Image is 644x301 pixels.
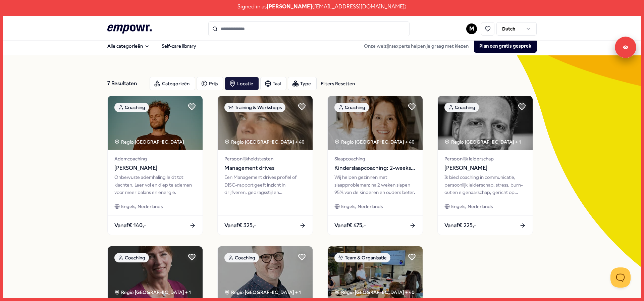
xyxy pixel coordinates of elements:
[208,21,410,36] input: Search for products, categories or subcategories
[114,103,149,112] div: Coaching
[359,39,537,53] div: Onze welzijnsexperts helpen je graag met kiezen
[114,164,196,172] span: [PERSON_NAME]
[197,77,223,90] button: Prijs
[288,77,317,90] button: Type
[334,164,416,172] span: Kinderslaapcoaching: 2-weekse slaapcoach trajecten
[444,103,479,112] div: Coaching
[610,267,631,288] iframe: Help Scout Beacon - Open
[224,289,301,296] div: Regio [GEOGRAPHIC_DATA] + 1
[321,80,355,87] div: Filters Resetten
[107,77,144,90] div: 7 Resultaten
[444,155,526,162] span: Persoonlijk leiderschap
[224,155,306,162] span: Persoonlijkheidstesten
[437,96,533,235] a: package imageCoachingRegio [GEOGRAPHIC_DATA] + 1Persoonlijk leiderschap[PERSON_NAME]Ik bied coach...
[444,173,526,196] div: Ik bied coaching in communicatie, persoonlijk leiderschap, stress, burn-out en eigenaarschap, ger...
[466,23,477,34] button: M
[334,289,415,296] div: Regio [GEOGRAPHIC_DATA] + 40
[334,173,416,196] div: Wij helpen gezinnen met slaapproblemen: na 2 weken slapen 95% van de kinderen en ouders beter.
[474,39,537,53] button: Plan een gratis gesprek
[328,96,423,150] img: package image
[444,138,521,146] div: Regio [GEOGRAPHIC_DATA] + 1
[102,39,155,53] button: Alle categorieën
[114,221,146,230] span: Vanaf € 140,-
[224,253,259,262] div: Coaching
[150,77,195,90] button: Categorieën
[218,246,313,300] img: package image
[218,96,313,150] img: package image
[444,164,526,172] span: [PERSON_NAME]
[224,138,305,146] div: Regio [GEOGRAPHIC_DATA] + 40
[224,221,256,230] span: Vanaf € 325,-
[121,203,163,210] span: Engels, Nederlands
[451,203,493,210] span: Engels, Nederlands
[217,96,313,235] a: package imageTraining & WorkshopsRegio [GEOGRAPHIC_DATA] + 40PersoonlijkheidstestenManagement dri...
[334,138,415,146] div: Regio [GEOGRAPHIC_DATA] + 40
[114,253,149,262] div: Coaching
[334,103,369,112] div: Coaching
[114,173,196,196] div: Onbewuste ademhaling leidt tot klachten. Leer vol en diep te ademen voor meer balans en energie.
[224,164,306,172] span: Management drives
[108,246,203,300] img: package image
[107,96,203,235] a: package imageCoachingRegio [GEOGRAPHIC_DATA] Ademcoaching[PERSON_NAME]Onbewuste ademhaling leidt ...
[114,155,196,162] span: Ademcoaching
[225,77,259,90] button: Locatie
[444,221,476,230] span: Vanaf € 225,-
[267,2,312,11] span: [PERSON_NAME]
[224,103,285,112] div: Training & Workshops
[341,203,383,210] span: Engels, Nederlands
[224,173,306,196] div: Een Management drives profiel of DISC-rapport geeft inzicht in drijfveren, gedragsstijl en ontwik...
[260,77,286,90] button: Taal
[334,221,366,230] span: Vanaf € 475,-
[327,96,423,235] a: package imageCoachingRegio [GEOGRAPHIC_DATA] + 40SlaapcoachingKinderslaapcoaching: 2-weekse slaap...
[334,155,416,162] span: Slaapcoaching
[114,138,185,146] div: Regio [GEOGRAPHIC_DATA]
[438,96,533,150] img: package image
[102,39,202,53] nav: Main
[328,246,423,300] img: package image
[334,253,390,262] div: Team & Organisatie
[156,39,202,53] a: Self-care library
[114,289,191,296] div: Regio [GEOGRAPHIC_DATA] + 1
[108,96,203,150] img: package image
